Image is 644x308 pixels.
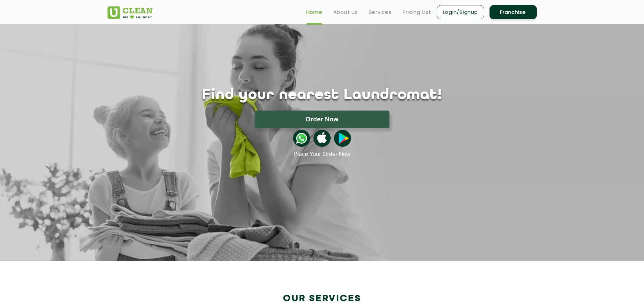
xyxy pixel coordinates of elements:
a: About us [333,8,358,16]
img: UClean Laundry and Dry Cleaning [108,6,152,19]
h1: Find your nearest Laundromat! [102,87,542,104]
a: Place Your Order Now [293,151,350,158]
a: Home [306,8,323,16]
img: playstoreicon.png [334,130,351,147]
button: Order Now [255,111,389,128]
a: Pricing List [403,8,431,16]
h2: Our Services [108,293,537,304]
img: apple-icon.png [313,130,330,147]
img: whatsappicon.png [293,130,310,147]
a: Franchise [490,5,537,19]
a: Services [369,8,392,16]
a: Login/Signup [437,5,484,19]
